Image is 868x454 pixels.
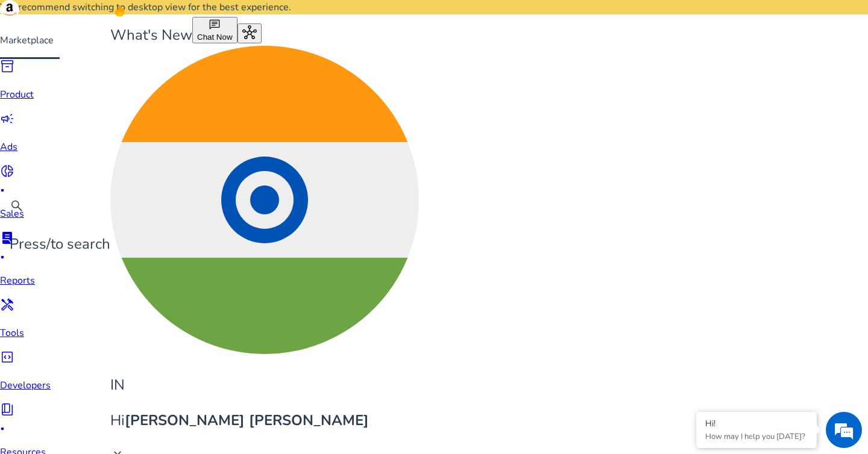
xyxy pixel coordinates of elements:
[197,33,233,42] span: Chat Now
[192,17,237,43] button: chatChat Now
[125,411,369,430] b: [PERSON_NAME] [PERSON_NAME]
[10,234,110,255] p: Press to search
[110,46,419,354] img: in.svg
[237,23,262,43] button: hub
[705,431,808,442] p: How may I help you today?
[110,25,192,45] span: What's New
[705,418,808,429] div: Hi!
[110,375,419,396] p: IN
[209,19,221,31] span: chat
[242,25,257,40] span: hub
[110,410,419,431] p: Hi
